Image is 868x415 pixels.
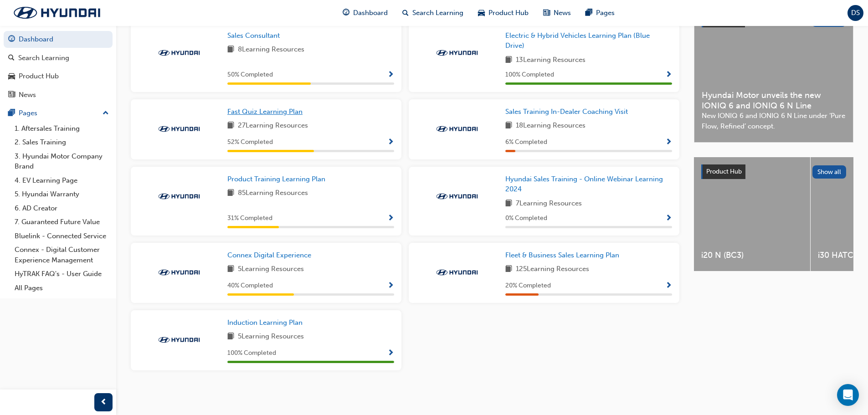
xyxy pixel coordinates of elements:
img: Trak [432,192,482,201]
span: Connex Digital Experience [227,251,311,259]
span: Search Learning [412,8,463,18]
a: Product Hub [4,68,113,85]
span: Pages [596,8,615,18]
span: 40 % Completed [227,281,273,291]
span: 7 Learning Resources [516,198,582,210]
span: up-icon [103,108,109,119]
span: 18 Learning Resources [516,120,586,132]
a: Bluelink - Connected Service [11,229,113,243]
button: DashboardSearch LearningProduct HubNews [4,29,113,105]
img: Trak [432,268,482,277]
a: Product Training Learning Plan [227,174,329,184]
a: search-iconSearch Learning [395,4,471,22]
a: 3. Hyundai Motor Company Brand [11,149,113,174]
a: Connex - Digital Customer Experience Management [11,243,113,267]
span: news-icon [543,7,550,19]
a: Latest NewsShow allHyundai Motor unveils the new IONIQ 6 and IONIQ 6 N LineNew IONIQ 6 and IONIQ ... [694,5,853,143]
span: Show Progress [665,215,672,223]
button: Show Progress [387,348,394,359]
a: 7. Guaranteed Future Value [11,215,113,229]
a: i20 N (BC3) [694,157,810,271]
a: 6. AD Creator [11,201,113,215]
span: Show Progress [665,282,672,290]
span: Show Progress [665,71,672,79]
img: Trak [432,48,482,57]
span: pages-icon [8,109,15,118]
span: Show Progress [387,282,394,290]
span: 31 % Completed [227,213,272,224]
a: Sales Consultant [227,31,283,41]
span: Sales Training In-Dealer Coaching Visit [505,108,628,116]
span: Product Hub [706,168,742,175]
span: 5 Learning Resources [238,331,304,343]
a: guage-iconDashboard [335,4,395,22]
a: Sales Training In-Dealer Coaching Visit [505,107,632,117]
a: 1. Aftersales Training [11,122,113,136]
span: New IONIQ 6 and IONIQ 6 N Line under ‘Pure Flow, Refined’ concept. [702,111,846,131]
span: 27 Learning Resources [238,120,308,132]
span: book-icon [227,44,234,56]
span: 13 Learning Resources [516,55,586,66]
button: Pages [4,105,113,122]
span: book-icon [505,55,512,66]
span: Show Progress [387,215,394,223]
button: Show Progress [387,69,394,81]
span: 0 % Completed [505,213,547,224]
span: 50 % Completed [227,70,273,80]
img: Trak [154,268,204,277]
a: Dashboard [4,31,113,48]
span: 100 % Completed [227,348,276,359]
span: 20 % Completed [505,281,551,291]
button: Show Progress [387,280,394,292]
a: 2. Sales Training [11,135,113,149]
a: Connex Digital Experience [227,250,315,261]
img: Trak [154,48,204,57]
span: guage-icon [343,7,349,19]
span: search-icon [402,7,409,19]
button: Show Progress [665,137,672,148]
span: book-icon [227,331,234,343]
span: car-icon [8,72,15,81]
span: book-icon [505,264,512,275]
img: Trak [5,3,109,22]
span: Induction Learning Plan [227,318,303,327]
span: 5 Learning Resources [238,264,304,275]
span: Fleet & Business Sales Learning Plan [505,251,619,259]
span: Product Training Learning Plan [227,175,325,183]
a: news-iconNews [536,4,578,22]
span: Show Progress [387,138,394,147]
button: Show Progress [665,213,672,224]
span: car-icon [478,7,485,19]
a: News [4,87,113,103]
a: Product HubShow all [701,164,846,179]
button: Show all [812,165,847,179]
button: Show Progress [665,280,672,292]
span: book-icon [227,188,234,199]
span: 6 % Completed [505,137,547,148]
span: Show Progress [665,138,672,147]
span: 8 Learning Resources [238,44,304,56]
span: 85 Learning Resources [238,188,308,199]
span: Hyundai Motor unveils the new IONIQ 6 and IONIQ 6 N Line [702,90,846,111]
div: News [19,90,36,100]
span: i20 N (BC3) [701,250,803,261]
span: 125 Learning Resources [516,264,589,275]
button: Show Progress [387,213,394,224]
a: Electric & Hybrid Vehicles Learning Plan (Blue Drive) [505,31,672,51]
span: 100 % Completed [505,70,554,80]
a: 4. EV Learning Page [11,174,113,188]
span: Sales Consultant [227,31,280,40]
span: Show Progress [387,71,394,79]
span: 52 % Completed [227,137,273,148]
span: News [554,8,571,18]
span: book-icon [227,120,234,132]
span: DS [851,8,860,18]
button: Show Progress [665,69,672,81]
a: Hyundai Sales Training - Online Webinar Learning 2024 [505,174,672,195]
a: car-iconProduct Hub [471,4,536,22]
span: guage-icon [8,36,15,44]
img: Trak [154,124,204,133]
a: Fast Quiz Learning Plan [227,107,306,117]
a: HyTRAK FAQ's - User Guide [11,267,113,281]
